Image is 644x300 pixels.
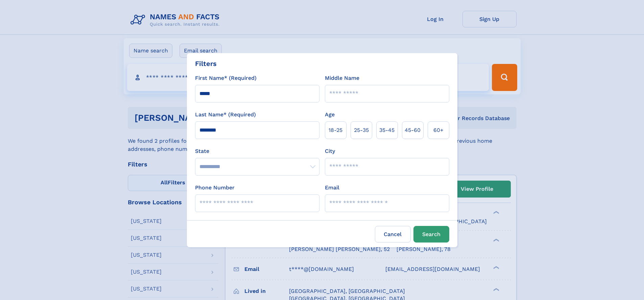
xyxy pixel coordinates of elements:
div: Filters [195,59,217,69]
label: First Name* (Required) [195,74,257,82]
button: Search [413,226,449,243]
label: Email [325,184,339,192]
span: 25‑35 [354,126,369,134]
label: Middle Name [325,74,359,82]
label: Last Name* (Required) [195,111,256,119]
label: State [195,147,319,155]
label: Age [325,111,335,119]
span: 45‑60 [405,126,421,134]
span: 35‑45 [379,126,395,134]
span: 60+ [433,126,444,134]
label: City [325,147,335,155]
label: Phone Number [195,184,235,192]
label: Cancel [375,226,411,243]
span: 18‑25 [329,126,342,134]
